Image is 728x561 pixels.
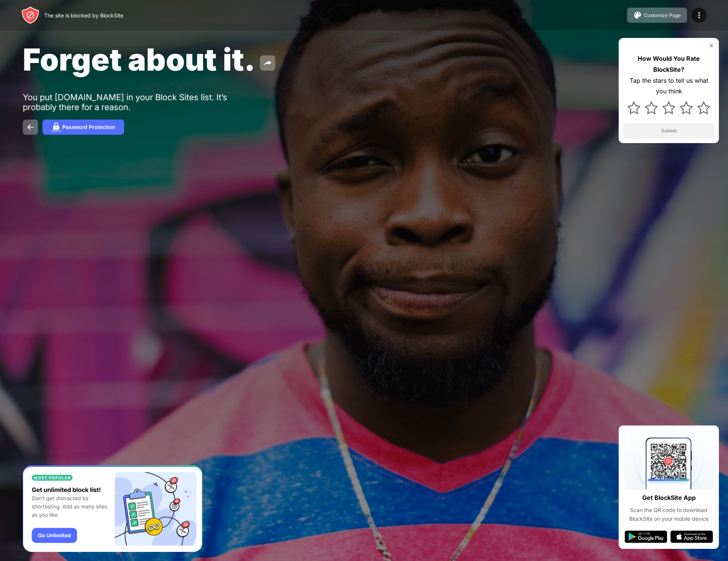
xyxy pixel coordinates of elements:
img: header-logo.svg [21,6,39,24]
button: Submit [623,123,714,139]
div: Tap the stars to tell us what you think [623,75,714,97]
iframe: Banner [23,465,202,552]
img: rate-us-close.svg [708,43,714,49]
div: Customize Page [644,13,681,18]
span: Forget about it. [23,41,255,78]
button: Customize Page [627,8,687,23]
img: star.svg [645,101,658,114]
img: star.svg [662,101,675,114]
div: Password Protection [62,124,115,130]
img: menu-icon.svg [695,11,704,20]
div: You put [DOMAIN_NAME] in your Block Sites list. It’s probably there for a reason. [23,92,257,112]
img: share.svg [263,58,272,68]
img: google-play.svg [625,531,667,543]
div: Scan the QR code to download BlockSite on your mobile device [625,506,713,523]
img: app-store.svg [670,531,713,543]
img: star.svg [680,101,693,114]
img: qrcode.svg [625,432,713,489]
div: The site is blocked by BlockSite [44,12,123,19]
img: password.svg [52,123,61,132]
img: back.svg [26,123,35,132]
button: Password Protection [43,120,124,135]
img: pallet.svg [633,11,642,20]
div: How Would You Rate BlockSite? [623,53,714,75]
div: Get BlockSite App [642,492,696,503]
img: star.svg [627,101,640,114]
img: star.svg [697,101,710,114]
